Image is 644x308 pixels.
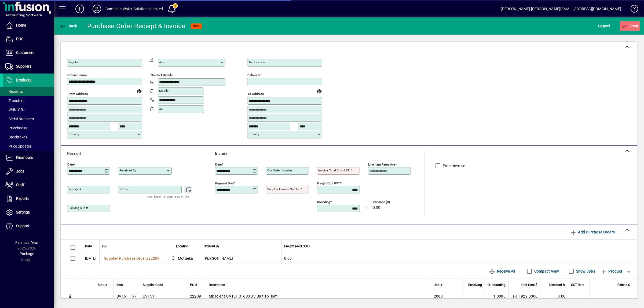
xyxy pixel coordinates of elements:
button: Profile [88,4,105,14]
span: Staff [16,183,24,187]
mat-label: Our order number [267,168,292,172]
mat-label: Notes [119,187,128,191]
td: UV151 [140,291,187,302]
span: Transfers [5,98,24,103]
mat-label: Country [248,132,259,136]
td: Microlene UV151 316SS UV Unit 151lpm [206,291,431,302]
span: Settings [16,210,30,214]
button: Cancel [597,21,611,31]
span: Variance ($) [373,200,405,204]
a: Reports [3,192,54,206]
td: 0.00 [540,291,568,302]
span: Products [16,78,31,82]
div: PO [102,243,161,249]
span: Stocktakes [5,135,27,139]
span: Location [176,243,189,249]
a: Customers [3,46,54,60]
span: Cancel [598,22,610,30]
mat-label: Payment due [215,181,233,185]
span: Back [59,24,77,28]
button: Receive All [487,266,517,276]
span: Supplier Purchase Order [104,256,146,261]
span: 22209 [148,256,159,261]
mat-label: Received by [119,168,136,172]
span: Financial Year [15,240,39,245]
mat-label: To location [248,60,265,64]
button: Back [58,21,79,31]
a: Knowledge Base [627,1,637,19]
span: Date [85,243,92,249]
span: 1929.0000 [519,294,537,299]
mat-label: Ordered from [67,73,87,77]
span: GST Rate [571,282,584,288]
div: Date [85,243,97,249]
span: PO # [190,282,197,288]
a: Transfers [3,96,54,105]
span: NEW [193,24,200,28]
a: Stocktakes [3,133,54,142]
span: ost [621,24,639,28]
a: Supplier Purchase Order#22209 [102,255,161,261]
mat-label: Line item rates are [368,163,395,166]
span: Home [16,23,26,27]
span: Motueka [178,256,193,261]
button: Post [620,21,640,31]
span: Financials [16,155,33,160]
span: 0.00 [373,206,380,210]
span: Freight (excl GST) [284,243,310,249]
span: Receiving [468,282,482,288]
span: Supplier Code [143,282,163,288]
span: Support [16,224,30,228]
span: Job # [434,282,442,288]
span: Receive All [489,267,515,276]
label: Compact View [533,269,559,274]
app-page-header-button: Back [54,21,83,31]
div: Ordered By [204,243,279,249]
span: Discount % [549,282,565,288]
mat-label: Rounding [317,200,330,204]
span: Price Updates [5,144,32,148]
mat-label: Supplier invoice number [267,187,301,191]
span: Item [116,282,123,288]
mat-label: Freight excl GST [317,181,340,185]
td: [DATE] [82,253,99,264]
mat-label: Mobile [159,89,169,93]
mat-label: Date [215,163,222,166]
td: 0.00 [281,253,637,264]
span: Reports [16,196,29,201]
a: POS [3,32,54,46]
a: Suppliers [3,60,54,73]
button: Change Price Levels [511,292,519,300]
span: Motueka [170,255,195,262]
div: [PERSON_NAME] [PERSON_NAME][EMAIL_ADDRESS][DOMAIN_NAME] [501,5,621,13]
a: Support [3,219,54,233]
mat-hint: Use 'Enter' to start a new line [147,193,189,200]
td: 22209 [187,291,206,302]
span: POS [16,37,23,41]
span: Description [209,282,225,288]
mat-label: Country [68,132,79,136]
label: Show Jobs [575,269,595,274]
td: [PERSON_NAME] [201,253,281,264]
div: Complete Water Solutions Limited [105,5,163,13]
mat-label: Packing Slip # [68,206,88,210]
span: Customers [16,50,34,55]
a: Write Offs [3,105,54,114]
span: Ordered By [204,243,219,249]
span: Product [601,267,622,276]
mat-label: Supplier [68,60,79,64]
a: Financials [3,151,54,164]
a: Serial Numbers [3,114,54,123]
span: # [146,256,148,261]
a: View on map [135,86,144,95]
span: Unit Cost $ [521,282,537,288]
label: Enter Invoice [442,163,465,168]
a: Pricebooks [3,123,54,133]
a: Settings [3,206,54,219]
span: Outstanding [488,282,506,288]
button: Product [598,266,625,276]
button: Add [71,4,88,14]
a: Staff [3,178,54,192]
span: P [630,24,633,28]
td: 1.0000 [485,291,508,302]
